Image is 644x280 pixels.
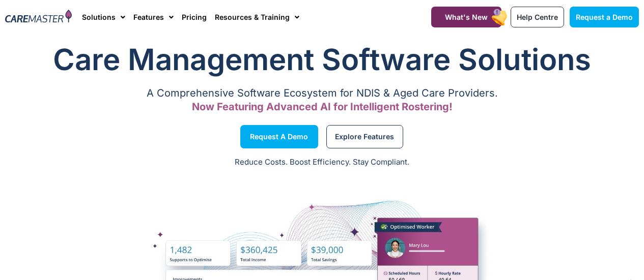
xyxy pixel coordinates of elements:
[5,10,72,24] img: CareMaster Logo
[445,13,488,21] span: What's New
[5,39,639,80] h1: Care Management Software Solutions
[570,7,639,27] a: Request a Demo
[192,101,453,113] span: Now Featuring Advanced AI for Intelligent Rostering!
[5,90,639,97] p: A Comprehensive Software Ecosystem for NDIS & Aged Care Providers.
[431,7,501,27] a: What's New
[517,13,558,21] span: Help Centre
[326,125,403,148] a: Explore Features
[250,134,308,139] span: Request a Demo
[240,125,318,148] a: Request a Demo
[6,157,638,168] p: Reduce Costs. Boost Efficiency. Stay Compliant.
[335,134,394,139] span: Explore Features
[576,13,633,21] span: Request a Demo
[511,7,564,27] a: Help Centre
